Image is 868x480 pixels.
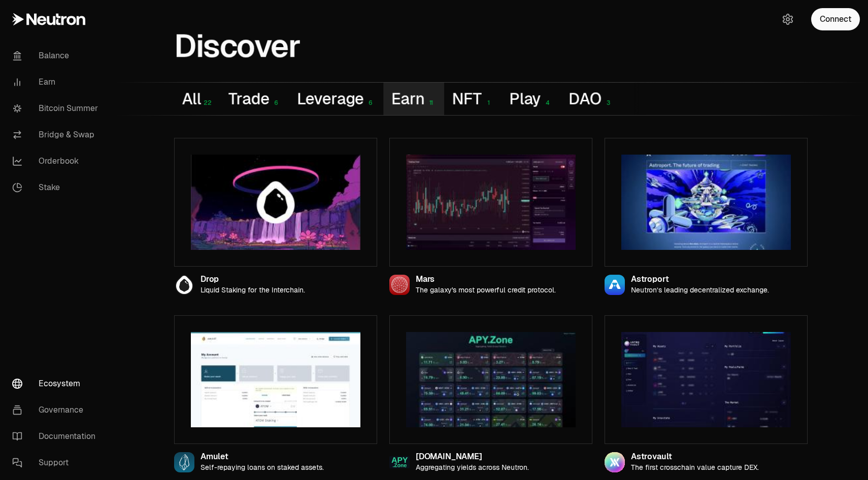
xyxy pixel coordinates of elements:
[631,453,759,461] div: Astrovault
[384,83,445,115] button: Earn
[4,43,110,69] a: Balance
[502,83,561,115] button: Play
[4,397,110,423] a: Governance
[4,69,110,95] a: Earn
[191,332,360,427] img: Amulet preview image
[270,99,280,106] div: 6
[416,453,529,461] div: [DOMAIN_NAME]
[201,286,305,294] p: Liquid Staking for the Interchain.
[174,33,300,60] h1: Discover
[289,83,383,115] button: Leverage
[621,332,791,427] img: Astrovault preview image
[406,332,576,427] img: Apy.Zone preview image
[416,463,529,472] p: Aggregating yields across Neutron.
[416,286,556,294] p: The galaxy's most powerful credit protocol.
[631,463,759,472] p: The first crosschain value capture DEX.
[364,99,375,106] div: 6
[811,8,860,30] button: Connect
[4,423,110,450] a: Documentation
[542,99,552,106] div: 4
[631,286,769,294] p: Neutron’s leading decentralized exchange.
[4,122,110,148] a: Bridge & Swap
[201,463,324,472] p: Self-repaying loans on staked assets.
[4,371,110,397] a: Ecosystem
[201,453,324,461] div: Amulet
[191,155,360,250] img: Drop preview image
[4,174,110,201] a: Stake
[602,99,612,106] div: 3
[482,99,492,106] div: 1
[174,83,221,115] button: All
[202,99,212,106] div: 22
[4,450,110,476] a: Support
[621,155,791,250] img: Astroport preview image
[201,275,305,284] div: Drop
[561,83,621,115] button: DAO
[221,83,289,115] button: Trade
[425,99,436,106] div: 11
[444,83,501,115] button: NFT
[4,95,110,122] a: Bitcoin Summer
[4,148,110,174] a: Orderbook
[406,155,576,250] img: Mars preview image
[416,275,556,284] div: Mars
[631,275,769,284] div: Astroport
